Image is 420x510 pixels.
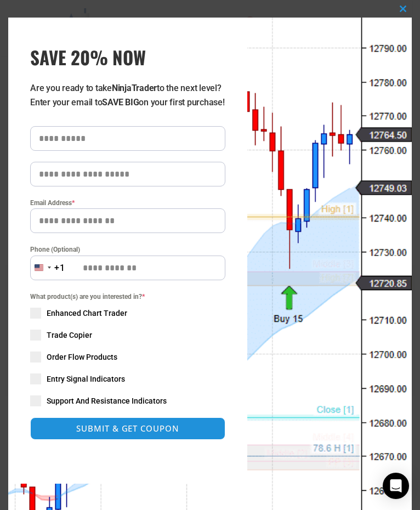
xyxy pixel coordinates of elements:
label: Enhanced Chart Trader [30,308,225,319]
label: Email Address [30,197,225,208]
label: Trade Copier [30,330,225,341]
span: What product(s) are you interested in? [30,291,225,302]
strong: SAVE BIG [102,97,139,107]
span: SAVE 20% NOW [30,45,225,70]
button: SUBMIT & GET COUPON [30,417,225,440]
label: Entry Signal Indicators [30,373,225,384]
span: Trade Copier [47,330,92,341]
div: Open Intercom Messenger [383,473,409,499]
span: Enhanced Chart Trader [47,308,127,319]
span: Support And Resistance Indicators [47,395,167,406]
span: Order Flow Products [47,352,117,362]
button: Selected country [30,256,65,280]
strong: NinjaTrader [112,83,157,93]
p: Are you ready to take to the next level? Enter your email to on your first purchase! [30,81,225,110]
label: Support And Resistance Indicators [30,395,225,406]
div: +1 [54,261,65,275]
label: Phone (Optional) [30,244,225,255]
span: Entry Signal Indicators [47,373,125,384]
label: Order Flow Products [30,352,225,362]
